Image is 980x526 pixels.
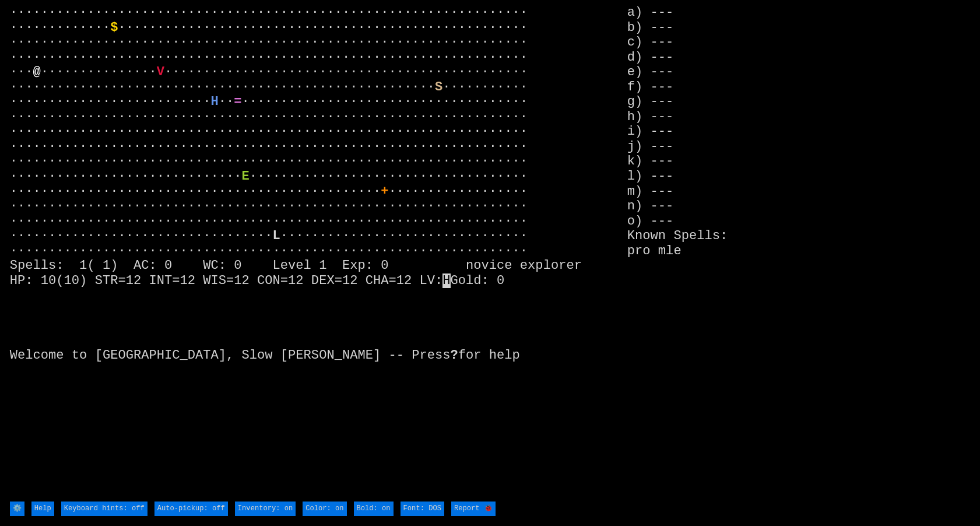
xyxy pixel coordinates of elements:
stats: a) --- b) --- c) --- d) --- e) --- f) --- g) --- h) --- i) --- j) --- k) --- l) --- m) --- n) ---... [627,5,970,500]
b: ? [451,348,458,363]
font: @ [33,65,41,79]
mark: H [442,273,450,288]
font: S [435,80,442,94]
font: $ [110,20,118,35]
input: Color: on [303,502,346,517]
larn: ··································································· ············· ···············... [10,5,627,500]
font: E [242,169,250,184]
input: Font: DOS [401,502,444,517]
input: Keyboard hints: off [61,502,147,517]
input: Inventory: on [235,502,296,517]
font: V [157,65,164,79]
font: L [273,229,280,243]
input: Auto-pickup: off [154,502,228,517]
input: Report 🐞 [451,502,496,517]
input: Bold: on [354,502,394,517]
font: + [381,184,388,199]
font: H [211,94,219,109]
font: = [234,94,241,109]
input: ⚙️ [10,502,24,517]
input: Help [31,502,54,517]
